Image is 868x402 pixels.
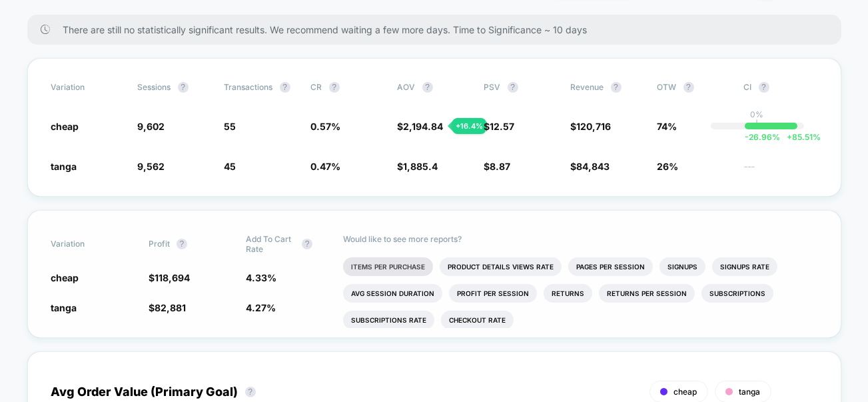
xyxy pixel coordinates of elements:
[138,121,165,132] span: 9,602
[571,121,612,132] span: $
[302,239,312,249] button: ?
[484,161,511,172] span: $
[398,82,416,92] span: AOV
[246,234,295,254] span: Add To Cart Rate
[577,121,612,132] span: 120,716
[568,257,653,276] li: Pages Per Session
[404,161,438,172] span: 1,885.4
[138,161,165,172] span: 9,562
[51,302,77,313] span: tanga
[343,311,434,329] li: Subscriptions Rate
[311,161,341,172] span: 0.47 %
[224,161,236,172] span: 45
[149,239,170,249] span: Profit
[484,121,515,132] span: $
[780,132,821,142] span: 85.51 %
[422,82,433,93] button: ?
[571,161,610,172] span: $
[343,234,817,244] p: Would like to see more reports?
[683,82,694,93] button: ?
[177,239,187,249] button: ?
[311,82,322,92] span: CR
[329,82,340,93] button: ?
[449,284,537,303] li: Profit Per Session
[701,284,773,303] li: Subscriptions
[756,119,759,129] p: |
[751,109,764,119] p: 0%
[246,272,276,283] span: 4.33 %
[63,24,815,35] span: There are still no statistically significant results. We recommend waiting a few more days . Time...
[343,257,433,276] li: Items Per Purchase
[739,387,761,397] span: tanga
[657,161,679,172] span: 26%
[149,302,186,313] span: $
[611,82,622,93] button: ?
[452,118,486,134] div: + 16.4 %
[659,257,705,276] li: Signups
[51,161,77,172] span: tanga
[441,311,514,329] li: Checkout Rate
[484,82,501,92] span: PSV
[712,257,777,276] li: Signups Rate
[745,132,780,142] span: -26.96 %
[280,82,290,93] button: ?
[51,234,125,254] span: Variation
[544,284,592,303] li: Returns
[51,272,79,283] span: cheap
[657,121,677,132] span: 74%
[311,121,341,132] span: 0.57 %
[440,257,562,276] li: Product Details Views Rate
[490,161,511,172] span: 8.87
[178,82,189,93] button: ?
[155,302,186,313] span: 82,881
[657,82,731,93] span: OTW
[138,82,171,92] span: Sessions
[490,121,515,132] span: 12.57
[149,272,190,283] span: $
[787,132,792,142] span: +
[245,387,256,397] button: ?
[744,82,817,93] span: CI
[577,161,610,172] span: 84,843
[599,284,695,303] li: Returns Per Session
[508,82,518,93] button: ?
[343,284,442,303] li: Avg Session Duration
[224,82,273,92] span: Transactions
[246,302,276,313] span: 4.27 %
[744,163,817,173] span: ---
[51,121,79,132] span: cheap
[571,82,604,92] span: Revenue
[224,121,236,132] span: 55
[404,121,444,132] span: 2,194.84
[398,121,444,132] span: $
[398,161,438,172] span: $
[155,272,190,283] span: 118,694
[674,387,697,397] span: cheap
[759,82,769,93] button: ?
[51,82,125,93] span: Variation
